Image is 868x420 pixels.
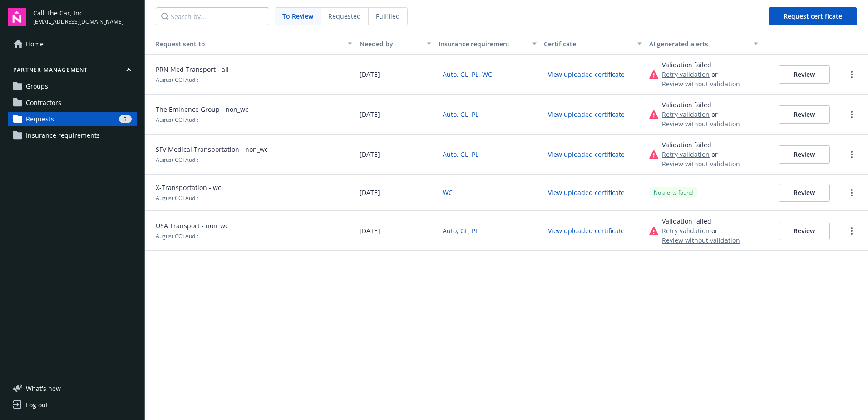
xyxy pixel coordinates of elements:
[156,7,269,25] input: Search by...
[662,235,740,245] button: Review without validation
[846,149,857,160] a: more
[662,226,740,245] div: or
[779,105,830,124] button: Review
[26,398,48,412] div: Log out
[544,224,629,238] button: View uploaded certificate
[156,65,229,74] span: PRN Med Transport - all
[8,112,137,126] a: Requests5
[33,18,123,26] span: [EMAIL_ADDRESS][DOMAIN_NAME]
[649,39,748,49] div: AI generated alerts
[360,70,380,79] span: [DATE]
[779,184,830,202] button: Review
[156,232,198,240] span: August COI Audit
[376,11,400,21] span: Fulfilled
[544,107,629,121] button: View uploaded certificate
[846,109,857,120] a: more
[662,70,740,89] div: or
[662,150,710,159] button: Retry validation
[662,140,740,150] div: Validation failed
[769,7,857,25] button: Request certificate
[846,225,857,236] a: more
[360,150,380,159] span: [DATE]
[779,222,830,240] button: Review
[8,8,26,26] img: navigator-logo.svg
[360,188,380,197] span: [DATE]
[360,110,380,119] span: [DATE]
[360,39,421,49] div: Needed by
[119,115,132,123] div: 5
[779,145,830,164] button: Review
[846,187,857,198] a: more
[156,145,268,154] span: SFV Medical Transportation - non_wc
[156,116,198,124] span: August COI Audit
[540,33,646,55] button: Certificate
[646,33,762,55] button: AI generated alerts
[360,226,380,235] span: [DATE]
[544,67,629,81] button: View uploaded certificate
[649,187,697,198] div: No alerts found
[662,79,740,89] button: Review without validation
[662,119,740,129] button: Review without validation
[662,110,740,129] div: or
[8,37,137,51] a: Home
[33,8,137,26] button: Call The Car, Inc.[EMAIL_ADDRESS][DOMAIN_NAME]
[26,37,44,51] span: Home
[156,194,198,202] span: August COI Audit
[544,185,629,200] button: View uploaded certificate
[846,69,857,80] a: more
[33,8,123,18] span: Call The Car, Inc.
[328,11,361,21] span: Requested
[662,100,740,110] div: Validation failed
[662,110,710,119] button: Retry validation
[662,226,710,235] button: Retry validation
[156,76,198,84] span: August COI Audit
[662,216,740,226] div: Validation failed
[435,33,540,55] button: Insurance requirement
[8,66,137,77] button: Partner management
[662,150,740,169] div: or
[26,79,48,94] span: Groups
[662,60,740,70] div: Validation failed
[8,79,137,94] a: Groups
[156,156,198,164] span: August COI Audit
[8,384,75,393] button: What's new
[544,39,632,49] div: Certificate
[784,12,842,20] span: Request certificate
[156,221,228,230] span: USA Transport - non_wc
[282,11,313,21] span: To Review
[439,185,457,200] button: WC
[439,224,483,238] button: Auto, GL, PL
[26,128,100,143] span: Insurance requirements
[439,147,483,161] button: Auto, GL, PL
[779,65,830,84] button: Review
[156,183,221,192] span: X-Transportation - wc
[8,95,137,110] a: Contractors
[439,39,527,49] div: Insurance requirement
[26,384,61,393] span: What ' s new
[662,70,710,79] button: Retry validation
[8,128,137,143] a: Insurance requirements
[544,147,629,161] button: View uploaded certificate
[439,67,496,81] button: Auto, GL, PL, WC
[26,112,54,126] span: Requests
[148,39,342,49] div: Request sent to
[26,95,61,110] span: Contractors
[356,33,435,55] button: Needed by
[662,159,740,169] button: Review without validation
[156,105,248,114] span: The Eminence Group - non_wc
[439,107,483,121] button: Auto, GL, PL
